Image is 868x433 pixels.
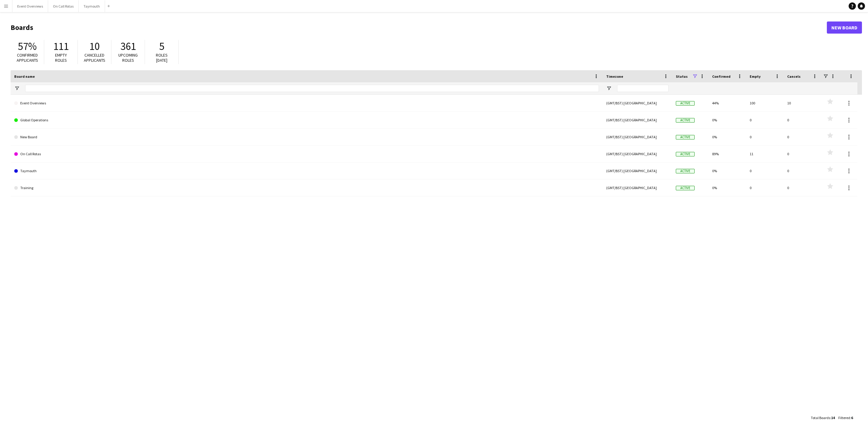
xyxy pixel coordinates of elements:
[676,152,695,156] span: Active
[14,95,599,112] a: Event Overviews
[784,129,821,145] div: 0
[84,52,105,63] span: Cancelled applicants
[851,415,853,420] span: 6
[838,415,850,420] span: Filtered
[603,146,672,162] div: (GMT/BST) [GEOGRAPHIC_DATA]
[746,162,784,179] div: 0
[14,86,20,91] button: Open Filter Menu
[603,95,672,111] div: (GMT/BST) [GEOGRAPHIC_DATA]
[709,146,746,162] div: 89%
[14,146,599,162] a: On Call Rotas
[14,112,599,129] a: Global Operations
[784,162,821,179] div: 0
[53,40,69,53] span: 111
[709,179,746,196] div: 0%
[676,74,688,79] span: Status
[709,112,746,128] div: 0%
[14,74,35,79] span: Board name
[159,40,164,53] span: 5
[14,179,599,196] a: Training
[606,86,612,91] button: Open Filter Menu
[746,146,784,162] div: 11
[676,118,695,123] span: Active
[617,85,669,92] input: Timezone Filter Input
[811,412,835,424] div: :
[25,85,599,92] input: Board name Filter Input
[603,129,672,145] div: (GMT/BST) [GEOGRAPHIC_DATA]
[784,179,821,196] div: 0
[14,162,599,179] a: Taymouth
[156,52,168,63] span: Roles [DATE]
[746,129,784,145] div: 0
[676,186,695,190] span: Active
[89,40,100,53] span: 10
[603,179,672,196] div: (GMT/BST) [GEOGRAPHIC_DATA]
[118,52,138,63] span: Upcoming roles
[827,21,862,34] a: New Board
[831,415,835,420] span: 14
[811,415,830,420] span: Total Boards
[709,162,746,179] div: 0%
[18,40,37,53] span: 57%
[750,74,761,79] span: Empty
[838,412,853,424] div: :
[709,129,746,145] div: 0%
[48,0,79,12] button: On Call Rotas
[79,0,105,12] button: Taymouth
[55,52,67,63] span: Empty roles
[676,135,695,139] span: Active
[712,74,731,79] span: Confirmed
[787,74,801,79] span: Cancels
[11,23,827,32] h1: Boards
[676,101,695,106] span: Active
[17,52,38,63] span: Confirmed applicants
[14,129,599,146] a: New Board
[603,162,672,179] div: (GMT/BST) [GEOGRAPHIC_DATA]
[784,112,821,128] div: 0
[746,179,784,196] div: 0
[676,169,695,173] span: Active
[12,0,48,12] button: Event Overviews
[709,95,746,111] div: 44%
[784,146,821,162] div: 0
[606,74,623,79] span: Timezone
[603,112,672,128] div: (GMT/BST) [GEOGRAPHIC_DATA]
[746,112,784,128] div: 0
[784,95,821,111] div: 10
[120,40,136,53] span: 361
[746,95,784,111] div: 100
